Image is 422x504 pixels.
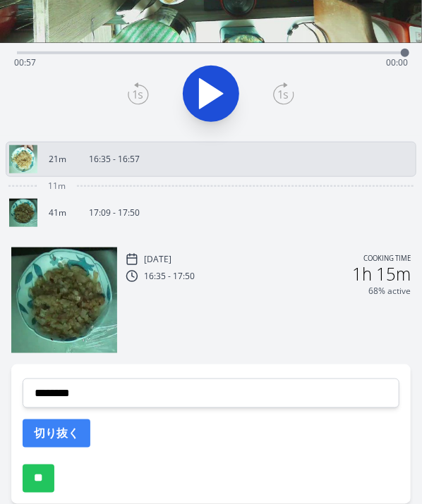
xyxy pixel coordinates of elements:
p: Cooking time [363,253,411,266]
span: 11m [48,180,66,192]
span: 00:00 [386,56,408,68]
img: 250907081014_thumb.jpeg [11,247,117,353]
img: 250907081014_thumb.jpeg [9,199,37,227]
p: [DATE] [144,254,171,265]
p: 41m [49,207,66,219]
p: 16:35 - 16:57 [89,154,140,165]
h2: 1h 15m [352,266,411,283]
p: 68% active [368,285,411,297]
p: 17:09 - 17:50 [89,207,140,219]
p: 21m [49,154,66,165]
span: 00:57 [14,56,36,68]
button: 切り抜く [23,419,90,448]
img: 250907073625_thumb.jpeg [9,145,37,173]
p: 16:35 - 17:50 [144,271,195,282]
